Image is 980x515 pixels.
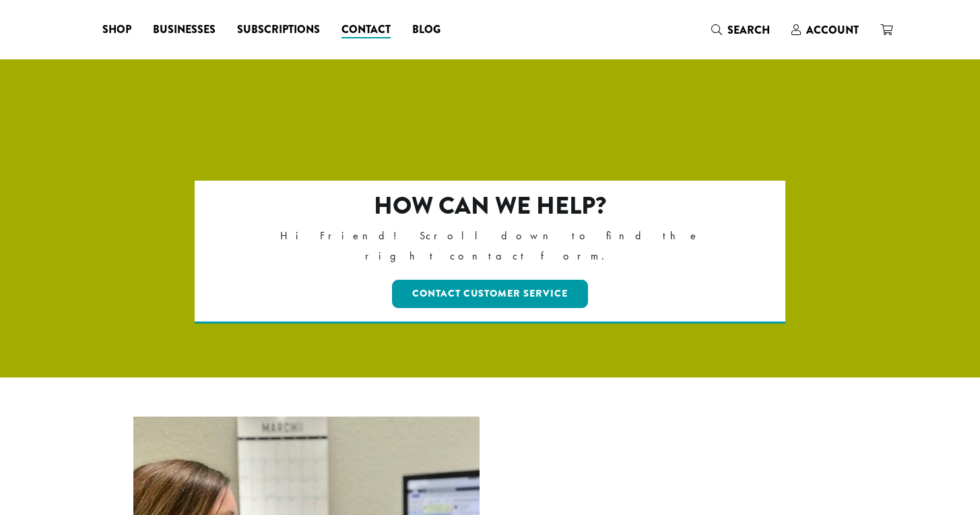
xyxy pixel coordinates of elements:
h2: How can we help? [253,191,727,220]
p: Hi Friend! Scroll down to find the right contact form. [253,226,727,266]
span: Subscriptions [237,22,320,38]
span: Businesses [153,22,216,38]
a: Shop [92,19,142,40]
span: Search [727,22,770,38]
a: Businesses [142,19,226,40]
span: Blog [412,22,440,38]
a: Subscriptions [226,19,331,40]
span: Contact [341,22,391,38]
span: Shop [102,22,131,38]
a: Search [700,19,781,41]
a: Blog [401,19,451,40]
a: Contact [331,19,401,40]
a: Account [781,19,870,41]
span: Account [806,22,859,38]
a: Contact Customer Service [392,280,588,308]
